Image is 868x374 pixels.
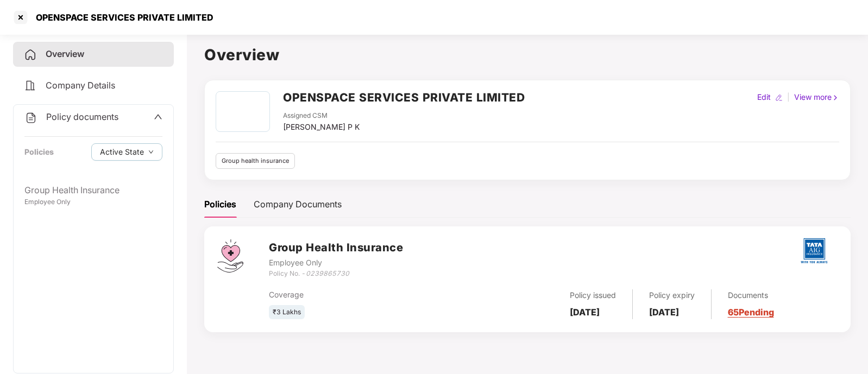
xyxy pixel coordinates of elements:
[100,146,144,158] span: Active State
[24,79,37,92] img: svg+xml;base64,PHN2ZyB4bWxucz0iaHR0cDovL3d3dy53My5vcmcvMjAwMC9zdmciIHdpZHRoPSIyNCIgaGVpZ2h0PSIyNC...
[204,198,236,211] div: Policies
[24,146,54,158] div: Policies
[775,94,783,102] img: editIcon
[91,143,162,161] button: Active Statedown
[24,183,162,197] div: Group Health Insurance
[217,239,243,272] img: svg+xml;base64,PHN2ZyB4bWxucz0iaHR0cDovL3d3dy53My5vcmcvMjAwMC9zdmciIHdpZHRoPSI0Ny43MTQiIGhlaWdodD...
[46,48,84,59] span: Overview
[755,91,773,103] div: Edit
[254,198,342,211] div: Company Documents
[269,269,403,279] div: Policy No. -
[46,80,115,91] span: Company Details
[283,88,525,106] h2: OPENSPACE SERVICES PRIVATE LIMITED
[269,305,305,320] div: ₹3 Lakhs
[269,239,403,256] h3: Group Health Insurance
[24,111,37,124] img: svg+xml;base64,PHN2ZyB4bWxucz0iaHR0cDovL3d3dy53My5vcmcvMjAwMC9zdmciIHdpZHRoPSIyNCIgaGVpZ2h0PSIyNC...
[649,289,695,301] div: Policy expiry
[24,48,37,61] img: svg+xml;base64,PHN2ZyB4bWxucz0iaHR0cDovL3d3dy53My5vcmcvMjAwMC9zdmciIHdpZHRoPSIyNCIgaGVpZ2h0PSIyNC...
[832,94,839,102] img: rightIcon
[148,149,154,155] span: down
[728,289,774,301] div: Documents
[792,91,841,103] div: View more
[204,43,851,67] h1: Overview
[24,197,162,207] div: Employee Only
[570,289,616,301] div: Policy issued
[283,111,360,121] div: Assigned CSM
[785,91,792,103] div: |
[728,307,774,318] a: 65 Pending
[649,307,679,318] b: [DATE]
[269,257,403,269] div: Employee Only
[570,307,600,318] b: [DATE]
[46,111,118,122] span: Policy documents
[306,269,349,277] i: 0239865730
[283,121,360,133] div: [PERSON_NAME] P K
[795,232,833,270] img: tatag.png
[154,112,162,121] span: up
[216,153,295,169] div: Group health insurance
[269,289,458,301] div: Coverage
[29,12,213,23] div: OPENSPACE SERVICES PRIVATE LIMITED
